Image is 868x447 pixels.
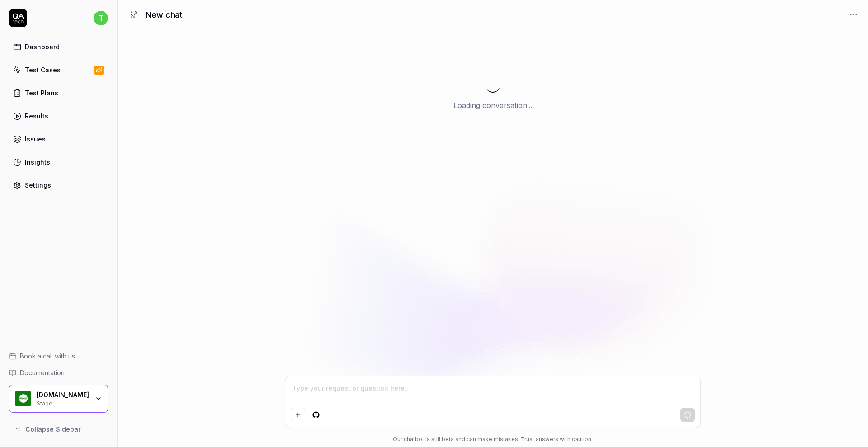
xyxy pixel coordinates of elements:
[9,368,108,377] a: Documentation
[9,351,108,361] a: Book a call with us
[37,399,89,406] div: Stage
[9,84,108,102] a: Test Plans
[9,61,108,79] a: Test Cases
[25,88,58,98] div: Test Plans
[9,385,108,413] button: Pricer.com Logo[DOMAIN_NAME]Stage
[94,11,108,25] span: t
[146,9,183,21] h1: New chat
[94,9,108,27] button: t
[25,111,48,121] div: Results
[9,107,108,125] a: Results
[9,420,108,438] button: Collapse Sidebar
[37,391,89,399] div: Pricer.com
[25,157,50,167] div: Insights
[20,351,75,361] span: Book a call with us
[20,368,65,377] span: Documentation
[25,134,46,144] div: Issues
[453,100,533,111] p: Loading conversation...
[25,424,81,434] span: Collapse Sidebar
[9,153,108,171] a: Insights
[9,38,108,56] a: Dashboard
[9,176,108,194] a: Settings
[285,435,701,443] div: Our chatbot is still beta and can make mistakes. Trust answers with caution.
[15,391,31,407] img: Pricer.com Logo
[25,42,60,52] div: Dashboard
[25,180,51,190] div: Settings
[25,65,61,75] div: Test Cases
[291,408,305,422] button: Add attachment
[9,130,108,148] a: Issues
